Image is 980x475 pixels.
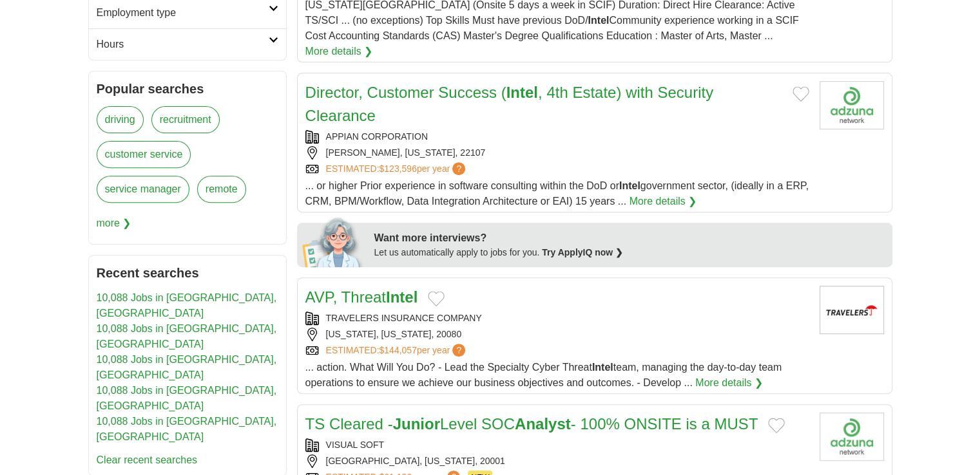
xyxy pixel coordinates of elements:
[305,328,809,341] div: [US_STATE], [US_STATE], 20080
[305,362,782,388] span: ... action. What Will You Do? - Lead the Specialty Cyber Threat team, managing the day-to-day tea...
[452,162,465,175] span: ?
[629,194,697,209] a: More details ❯
[592,362,613,373] strong: Intel
[97,292,277,319] a: 10,088 Jobs in [GEOGRAPHIC_DATA], [GEOGRAPHIC_DATA]
[97,106,144,133] a: driving
[326,344,468,357] a: ESTIMATED:$144,057per year?
[379,163,416,174] span: $123,596
[326,162,468,176] a: ESTIMATED:$123,596per year?
[97,79,278,98] h2: Popular searches
[305,130,809,144] div: APPIAN CORPORATION
[619,180,640,191] strong: Intel
[97,210,131,236] span: more ❯
[588,15,610,26] strong: Intel
[97,37,269,52] h2: Hours
[305,44,373,59] a: More details ❯
[97,416,277,442] a: 10,088 Jobs in [GEOGRAPHIC_DATA], [GEOGRAPHIC_DATA]
[793,86,809,102] button: Add to favorite jobs
[97,454,198,465] a: Clear recent searches
[305,454,809,468] div: [GEOGRAPHIC_DATA], [US_STATE], 20001
[97,263,278,283] h2: Recent searches
[820,81,884,129] img: Company logo
[820,413,884,461] img: Company logo
[305,415,758,433] a: TS Cleared -JuniorLevel SOCAnalyst- 100% ONSITE is a MUST
[151,106,220,133] a: recruitment
[820,286,884,334] img: Travelers Insurance Company logo
[326,313,482,323] a: TRAVELERS INSURANCE COMPANY
[97,5,269,21] h2: Employment type
[305,84,714,124] a: Director, Customer Success (Intel, 4th Estate) with Security Clearance
[97,176,189,203] a: service manager
[197,176,246,203] a: remote
[515,415,571,433] strong: Analyst
[374,230,885,246] div: Want more interviews?
[768,418,785,433] button: Add to favorite jobs
[452,344,465,357] span: ?
[302,216,365,267] img: apply-iq-scientist.png
[379,345,416,355] span: $144,057
[305,146,809,160] div: [PERSON_NAME], [US_STATE], 22107
[393,415,440,433] strong: Junior
[97,385,277,411] a: 10,088 Jobs in [GEOGRAPHIC_DATA], [GEOGRAPHIC_DATA]
[97,141,191,168] a: customer service
[97,354,277,380] a: 10,088 Jobs in [GEOGRAPHIC_DATA], [GEOGRAPHIC_DATA]
[506,84,538,101] strong: Intel
[374,246,885,259] div: Let us automatically apply to jobs for you.
[305,288,418,306] a: AVP, ThreatIntel
[89,28,286,60] a: Hours
[695,375,763,391] a: More details ❯
[305,438,809,452] div: VISUAL SOFT
[305,180,809,207] span: ... or higher Prior experience in software consulting within the DoD or government sector, (ideal...
[542,247,623,257] a: Try ApplyIQ now ❯
[428,291,445,306] button: Add to favorite jobs
[386,288,418,306] strong: Intel
[97,323,277,349] a: 10,088 Jobs in [GEOGRAPHIC_DATA], [GEOGRAPHIC_DATA]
